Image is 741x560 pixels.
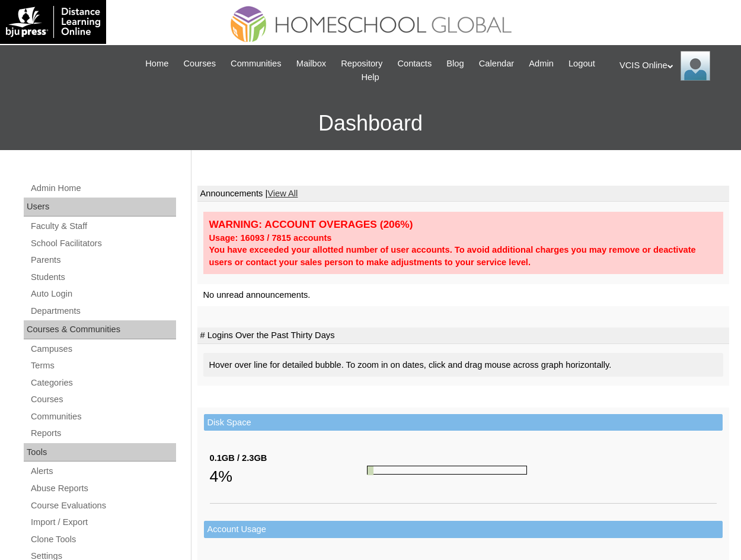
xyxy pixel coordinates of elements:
strong: Usage: 16093 / 7815 accounts [209,233,332,243]
h3: Dashboard [6,97,735,150]
a: Categories [30,376,176,390]
td: Disk Space [204,414,723,431]
span: Communities [231,57,282,71]
a: Home [139,57,174,71]
a: Calendar [473,57,520,71]
a: Reports [30,426,176,441]
a: View All [267,189,298,198]
div: VCIS Online [619,51,729,81]
span: Courses [183,57,216,71]
span: Logout [568,57,595,71]
img: logo-white.png [6,6,100,38]
div: 4% [210,464,367,488]
a: Mailbox [290,57,333,71]
a: School Facilitators [30,236,176,251]
span: Calendar [479,57,514,71]
a: Alerts [30,464,176,479]
a: Repository [335,57,388,71]
span: Contacts [397,57,432,71]
a: Abuse Reports [30,481,176,496]
a: Courses [177,57,222,71]
a: Faculty & Staff [30,219,176,234]
span: Help [361,71,379,84]
a: Departments [30,304,176,319]
a: Campuses [30,342,176,357]
a: Students [30,270,176,285]
a: Admin Home [30,181,176,196]
span: Admin [529,57,554,71]
div: Tools [24,443,176,462]
span: Repository [341,57,382,71]
a: Parents [30,253,176,268]
img: VCIS Online Admin [681,51,710,81]
td: # Logins Over the Past Thirty Days [197,327,730,344]
a: Contacts [391,57,437,71]
div: Hover over line for detailed bubble. To zoom in on dates, click and drag mouse across graph horiz... [203,353,724,377]
span: Mailbox [296,57,327,71]
a: Clone Tools [30,532,176,547]
a: Admin [523,57,560,71]
span: Blog [446,57,464,71]
div: Courses & Communities [24,320,176,339]
div: Users [24,198,176,217]
td: Announcements | [197,186,730,202]
a: Communities [225,57,288,71]
span: Home [145,57,168,71]
div: You have exceeded your allotted number of user accounts. To avoid additional charges you may remo... [209,244,718,268]
a: Communities [30,409,176,424]
a: Auto Login [30,287,176,301]
a: Help [355,71,385,84]
a: Import / Export [30,515,176,530]
a: Terms [30,358,176,373]
div: WARNING: ACCOUNT OVERAGES (206%) [209,218,718,231]
td: Account Usage [204,521,723,538]
a: Courses [30,392,176,407]
a: Course Evaluations [30,498,176,513]
a: Blog [440,57,469,71]
td: No unread announcements. [197,284,730,306]
a: Logout [563,57,601,71]
div: 0.1GB / 2.3GB [210,452,367,464]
